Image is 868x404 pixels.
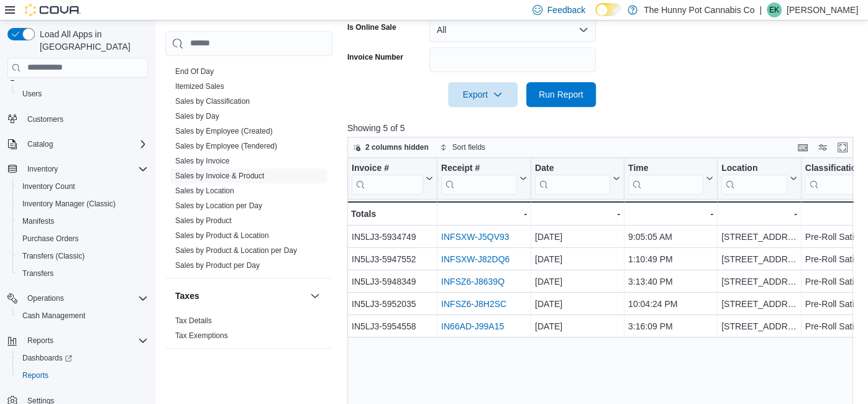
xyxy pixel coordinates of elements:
[628,296,713,311] div: 10:04:24 PM
[175,112,219,121] a: Sales by Day
[441,232,509,242] a: INFSXW-J5QV93
[175,216,232,226] span: Sales by Product
[17,249,89,264] a: Transfers (Classic)
[22,269,53,278] span: Transfers
[17,266,148,281] span: Transfers
[535,162,620,194] button: Date
[27,114,63,124] span: Customers
[721,274,797,289] div: [STREET_ADDRESS]
[535,162,610,174] div: Date
[526,82,596,107] button: Run Report
[441,162,517,174] div: Receipt #
[721,229,797,244] div: [STREET_ADDRESS]
[22,311,85,321] span: Cash Management
[175,316,212,326] span: Tax Details
[175,96,250,106] span: Sales by Classification
[452,142,485,152] span: Sort fields
[22,112,68,127] a: Customers
[22,234,79,244] span: Purchase Orders
[175,331,228,341] span: Tax Exemptions
[22,181,75,191] span: Inventory Count
[352,274,433,289] div: IN5LJ3-5948349
[535,206,620,221] div: -
[17,308,148,323] span: Cash Management
[455,82,510,107] span: Export
[35,28,148,53] span: Load All Apps in [GEOGRAPHIC_DATA]
[352,252,433,267] div: IN5LJ3-5947552
[787,2,858,17] p: [PERSON_NAME]
[352,296,433,311] div: IN5LJ3-5952035
[628,274,713,289] div: 3:13:40 PM
[175,156,229,166] span: Sales by Invoice
[175,157,229,165] a: Sales by Invoice
[352,162,423,194] div: Invoice #
[441,299,506,309] a: INFSZ6-J8H2SC
[835,140,850,155] button: Enter fullscreen
[17,368,148,383] span: Reports
[352,162,433,194] button: Invoice #
[767,2,782,17] div: Elizabeth Kettlehut
[17,196,148,211] span: Inventory Manager (Classic)
[27,164,58,174] span: Inventory
[347,52,403,62] label: Invoice Number
[175,81,224,91] span: Itemized Sales
[22,291,69,306] button: Operations
[2,110,153,128] button: Customers
[721,319,797,334] div: [STREET_ADDRESS]
[22,333,148,348] span: Reports
[352,319,433,334] div: IN5LJ3-5954558
[175,246,297,255] span: Sales by Product & Location per Day
[22,199,116,209] span: Inventory Manager (Classic)
[175,142,277,150] a: Sales by Employee (Tendered)
[17,214,59,229] a: Manifests
[175,331,228,340] a: Tax Exemptions
[721,162,797,194] button: Location
[441,206,527,221] div: -
[628,252,713,267] div: 1:10:49 PM
[175,171,264,181] span: Sales by Invoice & Product
[175,97,250,106] a: Sales by Classification
[17,266,58,281] a: Transfers
[22,89,42,99] span: Users
[175,290,305,302] button: Taxes
[441,277,505,287] a: INFSZ6-J8639Q
[175,261,260,270] a: Sales by Product per Day
[175,172,264,180] a: Sales by Invoice & Product
[435,140,490,155] button: Sort fields
[308,288,322,303] button: Taxes
[175,260,260,270] span: Sales by Product per Day
[644,2,754,17] p: The Hunny Pot Cannabis Co
[769,2,779,17] span: EK
[628,206,713,221] div: -
[27,139,53,149] span: Catalog
[12,265,153,282] button: Transfers
[2,332,153,349] button: Reports
[175,201,262,210] a: Sales by Location per Day
[17,214,148,229] span: Manifests
[17,179,148,194] span: Inventory Count
[348,140,434,155] button: 2 columns hidden
[595,16,596,17] span: Dark Mode
[175,111,219,121] span: Sales by Day
[17,231,148,246] span: Purchase Orders
[17,231,84,246] a: Purchase Orders
[365,142,429,152] span: 2 columns hidden
[429,17,596,42] button: All
[17,351,77,365] a: Dashboards
[25,4,81,16] img: Cova
[351,206,433,221] div: Totals
[17,308,90,323] a: Cash Management
[628,162,703,194] div: Time
[17,196,121,211] a: Inventory Manager (Classic)
[22,162,148,177] span: Inventory
[12,230,153,247] button: Purchase Orders
[175,186,234,195] a: Sales by Location
[22,353,72,363] span: Dashboards
[628,319,713,334] div: 3:16:09 PM
[22,111,148,127] span: Customers
[175,290,199,302] h3: Taxes
[175,186,234,196] span: Sales by Location
[22,251,85,261] span: Transfers (Classic)
[535,296,620,311] div: [DATE]
[595,3,621,16] input: Dark Mode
